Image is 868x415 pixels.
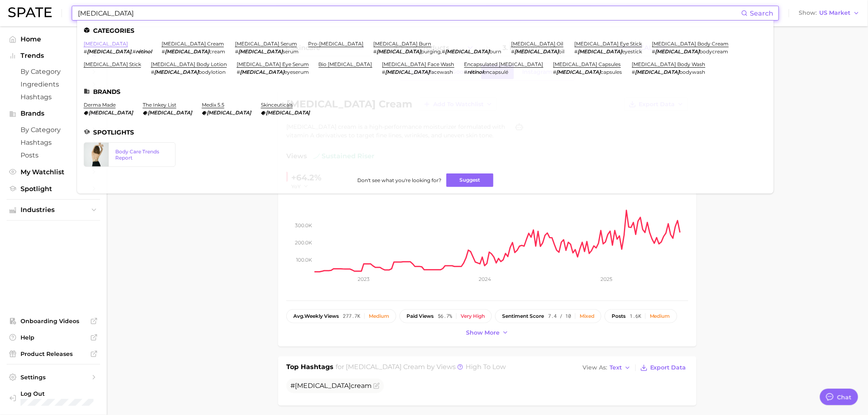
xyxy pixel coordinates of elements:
[293,313,304,319] abbr: average
[7,33,100,46] a: Home
[266,109,310,116] em: [MEDICAL_DATA]
[283,48,299,55] span: serum
[7,348,100,360] a: Product Releases
[84,61,141,67] a: [MEDICAL_DATA] stick
[461,313,485,319] div: Very high
[151,69,154,75] span: #
[235,41,297,47] a: [MEDICAL_DATA] serum
[635,69,680,75] em: [MEDICAL_DATA]
[612,313,626,319] span: posts
[464,61,544,67] a: encapsulated [MEDICAL_DATA]
[7,91,100,103] a: Hashtags
[466,363,506,371] span: high to low
[290,382,372,390] span: #
[797,8,862,18] button: ShowUS Market
[820,11,851,15] span: US Market
[445,48,490,55] em: [MEDICAL_DATA]
[632,69,635,75] span: #
[7,371,100,383] a: Settings
[484,69,509,75] span: encapsulé
[386,69,430,75] em: [MEDICAL_DATA]
[21,35,86,43] span: Home
[680,69,706,75] span: bodywash
[605,309,677,323] button: posts1.6kMedium
[578,48,622,55] em: [MEDICAL_DATA]
[21,334,86,341] span: Help
[21,206,86,214] span: Industries
[622,48,642,55] span: eyestick
[7,166,100,178] a: My Watchlist
[21,126,86,134] span: by Category
[162,41,224,47] a: [MEDICAL_DATA] cream
[21,139,86,146] span: Hashtags
[438,313,452,319] span: 56.7%
[136,48,152,55] em: rétinol
[115,148,169,161] div: Body Care Trends Report
[84,48,152,55] div: ,
[336,362,506,374] h2: for by Views
[464,69,468,75] span: #
[199,69,226,75] span: bodylotion
[502,313,544,319] span: sentiment score
[162,48,165,55] span: #
[638,362,688,374] button: Export Data
[240,69,284,75] em: [MEDICAL_DATA]
[512,41,564,47] a: [MEDICAL_DATA] oil
[143,102,176,108] a: the inkey list
[237,69,240,75] span: #
[148,109,192,116] em: [MEDICAL_DATA]
[650,364,686,371] span: Export Data
[308,41,364,47] a: pro-[MEDICAL_DATA]
[21,350,86,358] span: Product Releases
[21,93,86,101] span: Hashtags
[7,388,100,408] a: Log out. Currently logged in with e-mail danielle.gonzalez@loreal.com.
[21,185,86,193] span: Spotlight
[21,110,86,117] span: Brands
[7,204,100,216] button: Industries
[374,48,377,55] span: #
[84,48,87,55] span: #
[464,327,511,338] button: Show more
[7,65,100,78] a: by Category
[700,48,729,55] span: bodycream
[495,309,601,323] button: sentiment score7.4 / 10Mixed
[132,48,136,55] span: #
[84,129,767,136] li: Spotlights
[295,239,312,246] tspan: 200.0k
[446,173,493,187] button: Suggest
[7,182,100,195] a: Spotlight
[84,27,767,34] li: Categories
[7,123,100,136] a: by Category
[369,313,389,319] div: Medium
[21,390,106,397] span: Log Out
[421,48,441,55] span: purging
[21,168,86,176] span: My Watchlist
[7,331,100,344] a: Help
[7,315,100,327] a: Onboarding Videos
[7,149,100,162] a: Posts
[207,109,251,116] em: [MEDICAL_DATA]
[601,276,613,282] tspan: 2025
[21,80,86,88] span: Ingredients
[154,69,199,75] em: [MEDICAL_DATA]
[357,177,441,183] span: Don't see what you're looking for?
[512,48,515,55] span: #
[601,69,622,75] span: capsules
[575,41,642,47] a: [MEDICAL_DATA] eye stick
[284,69,309,75] span: eyeserum
[652,48,656,55] span: #
[466,329,500,336] span: Show more
[261,102,293,108] a: skinceuticals
[553,61,621,67] a: [MEDICAL_DATA] capsules
[575,48,578,55] span: #
[373,383,380,389] button: Flag as miscategorized or irrelevant
[7,107,100,120] button: Brands
[21,68,86,75] span: by Category
[650,313,670,319] div: Medium
[656,48,700,55] em: [MEDICAL_DATA]
[652,41,729,47] a: [MEDICAL_DATA] body cream
[750,9,774,17] span: Search
[165,48,209,55] em: [MEDICAL_DATA]
[553,69,557,75] span: #
[351,382,372,390] span: cream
